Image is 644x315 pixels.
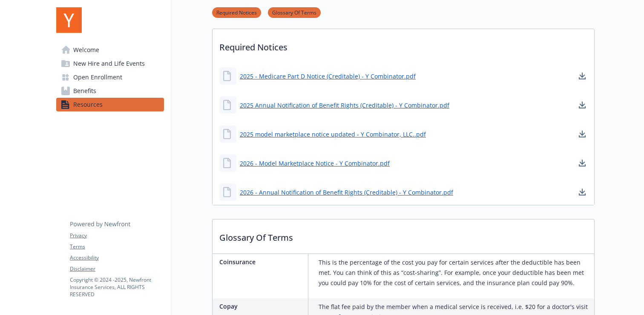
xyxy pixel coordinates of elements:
[240,130,426,139] a: 2025 model marketplace notice updated - Y Combinator, LLC..pdf
[73,98,103,111] span: Resources
[73,84,96,98] span: Benefits
[577,158,587,168] a: download document
[70,232,164,239] a: Privacy
[577,187,587,197] a: download document
[73,57,145,70] span: New Hire and Life Events
[73,70,122,84] span: Open Enrollment
[240,188,453,197] a: 2026 - Annual Notification of Benefit Rights (Creditable) - Y Combinator.pdf
[56,70,164,84] a: Open Enrollment
[577,100,587,110] a: download document
[73,43,99,57] span: Welcome
[219,257,305,266] p: Coinsurance
[240,72,416,81] a: 2025 - Medicare Part D Notice (Creditable) - Y Combinator.pdf
[70,276,164,298] p: Copyright © 2024 - 2025 , Newfront Insurance Services, ALL RIGHTS RESERVED
[319,257,591,288] p: This is the percentage of the cost you pay for certain services after the deductible has been met...
[213,29,594,61] p: Required Notices
[56,43,164,57] a: Welcome
[70,265,164,273] a: Disclaimer
[240,159,390,168] a: 2026 - Model Marketplace Notice - Y Combinator.pdf
[56,57,164,70] a: New Hire and Life Events
[577,71,587,81] a: download document
[213,219,594,251] p: Glossary Of Terms
[70,243,164,251] a: Terms
[240,101,449,110] a: 2025 Annual Notification of Benefit Rights (Creditable) - Y Combinator.pdf
[268,8,321,16] a: Glossary Of Terms
[212,8,261,16] a: Required Notices
[70,254,164,262] a: Accessibility
[56,98,164,111] a: Resources
[577,129,587,139] a: download document
[219,302,305,311] p: Copay
[56,84,164,98] a: Benefits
